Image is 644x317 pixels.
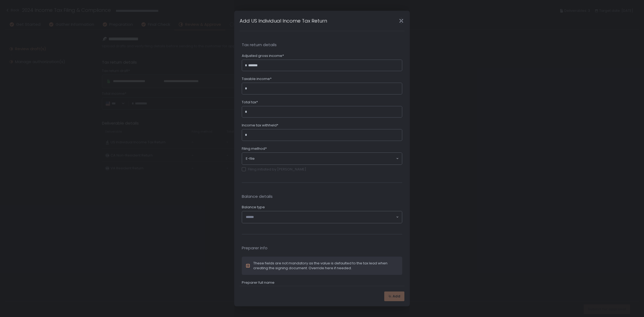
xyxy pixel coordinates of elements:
[255,156,396,161] input: Search for option
[242,153,402,165] div: Search for option
[242,76,272,81] span: Taxable income*
[242,205,265,210] span: Balance type
[393,18,410,24] div: Close
[242,53,284,58] span: Adjusted gross income*
[246,214,396,220] input: Search for option
[242,100,258,105] span: Total tax*
[242,245,402,251] span: Preparer info
[240,17,327,24] h1: Add US Individual Income Tax Return
[242,42,402,48] span: Tax return details
[242,123,278,128] span: Income tax withheld*
[253,261,398,271] div: These fields are not mandatory as the value is defaulted to the tax lead when creating the signin...
[242,280,275,285] span: Preparer full name
[242,211,402,223] div: Search for option
[246,156,255,161] span: E-file
[242,146,267,151] span: Filing method*
[242,194,402,200] span: Balance details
